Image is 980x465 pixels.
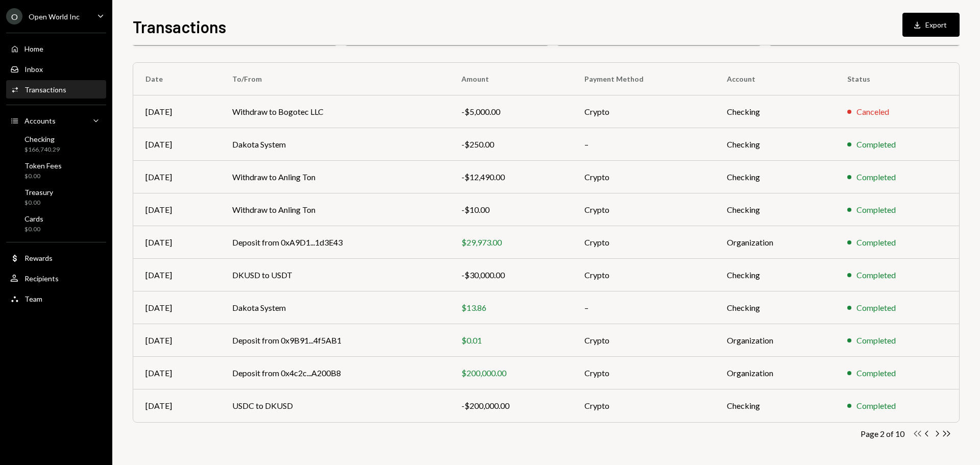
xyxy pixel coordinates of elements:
td: Crypto [572,389,715,422]
div: $29,973.00 [461,236,560,249]
td: Dakota System [220,128,449,161]
div: -$200,000.00 [461,400,560,412]
td: – [572,128,715,161]
div: $166,740.29 [24,145,60,154]
div: -$12,490.00 [461,171,560,183]
a: Team [6,289,106,308]
td: Deposit from 0xA9D1...1d3E43 [220,226,449,259]
button: Export [902,13,960,37]
div: Completed [856,400,896,412]
div: -$5,000.00 [461,106,560,118]
div: Open World Inc [29,12,80,21]
div: Token Fees [24,161,62,170]
div: Completed [856,171,896,183]
td: Checking [715,161,835,193]
div: [DATE] [145,367,208,379]
th: Date [133,63,220,95]
td: Checking [715,128,835,161]
td: Checking [715,95,835,128]
td: Withdraw to Bogotec LLC [220,95,449,128]
td: Crypto [572,95,715,128]
div: Inbox [24,65,43,74]
td: Checking [715,259,835,291]
td: Checking [715,389,835,422]
div: Completed [856,236,896,249]
div: [DATE] [145,204,208,216]
a: Transactions [6,80,106,99]
a: Recipients [6,269,106,287]
div: Completed [856,204,896,216]
th: Payment Method [572,63,715,95]
td: DKUSD to USDT [220,259,449,291]
div: [DATE] [145,269,208,281]
div: [DATE] [145,302,208,314]
td: Dakota System [220,291,449,324]
div: Transactions [24,85,66,94]
th: Account [715,63,835,95]
a: Accounts [6,111,106,130]
td: Crypto [572,193,715,226]
div: [DATE] [145,334,208,347]
div: Treasury [24,188,53,197]
div: Page 2 of 10 [861,429,904,438]
a: Checking$166,740.29 [6,132,106,156]
th: Status [835,63,959,95]
td: Organization [715,357,835,389]
div: $0.00 [24,199,53,207]
td: Crypto [572,259,715,291]
td: Organization [715,226,835,259]
div: Completed [856,367,896,379]
th: Amount [449,63,572,95]
a: Home [6,39,106,58]
div: [DATE] [145,400,208,412]
div: O [6,8,22,25]
div: Recipients [24,274,59,283]
h1: Transactions [133,16,226,37]
div: [DATE] [145,138,208,151]
div: $200,000.00 [461,367,560,379]
td: Checking [715,291,835,324]
div: Canceled [856,106,889,118]
div: [DATE] [145,236,208,249]
div: -$10.00 [461,204,560,216]
td: Crypto [572,161,715,193]
div: $0.00 [24,172,62,181]
a: Treasury$0.00 [6,185,106,209]
td: Crypto [572,324,715,357]
div: [DATE] [145,106,208,118]
div: Checking [24,135,60,143]
a: Rewards [6,249,106,267]
div: $0.00 [24,225,43,234]
td: Withdraw to Anling Ton [220,193,449,226]
div: Completed [856,302,896,314]
a: Token Fees$0.00 [6,158,106,183]
div: Completed [856,334,896,347]
div: $13.86 [461,302,560,314]
td: Deposit from 0x9B91...4f5AB1 [220,324,449,357]
div: Cards [24,214,43,223]
td: USDC to DKUSD [220,389,449,422]
div: Rewards [24,254,53,262]
div: $0.01 [461,334,560,347]
td: – [572,291,715,324]
td: Withdraw to Anling Ton [220,161,449,193]
div: Team [24,295,42,303]
a: Cards$0.00 [6,211,106,236]
td: Checking [715,193,835,226]
td: Crypto [572,226,715,259]
div: [DATE] [145,171,208,183]
td: Crypto [572,357,715,389]
div: Accounts [24,116,56,125]
th: To/From [220,63,449,95]
div: Home [24,44,43,53]
div: Completed [856,138,896,151]
div: Completed [856,269,896,281]
td: Organization [715,324,835,357]
div: -$250.00 [461,138,560,151]
td: Deposit from 0x4c2c...A200B8 [220,357,449,389]
a: Inbox [6,60,106,78]
div: -$30,000.00 [461,269,560,281]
